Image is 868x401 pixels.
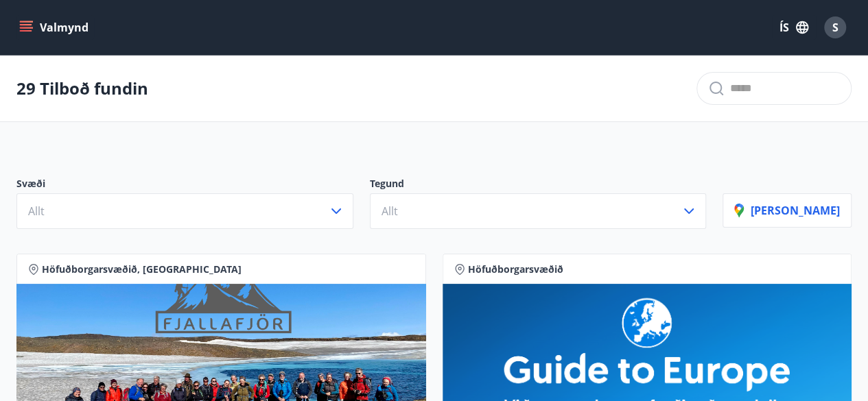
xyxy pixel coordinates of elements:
[370,193,707,229] button: Allt
[723,193,852,228] button: [PERSON_NAME]
[819,11,852,44] button: S
[734,203,840,218] p: [PERSON_NAME]
[772,15,816,40] button: ÍS
[16,177,353,193] p: Svæði
[382,204,398,219] span: Allt
[42,263,242,276] span: Höfuðborgarsvæðið, [GEOGRAPHIC_DATA]
[16,193,353,229] button: Allt
[28,204,45,219] span: Allt
[370,177,707,193] p: Tegund
[16,77,148,100] p: 29 Tilboð fundin
[832,20,838,35] span: S
[16,15,94,40] button: menu
[468,263,563,276] span: Höfuðborgarsvæðið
